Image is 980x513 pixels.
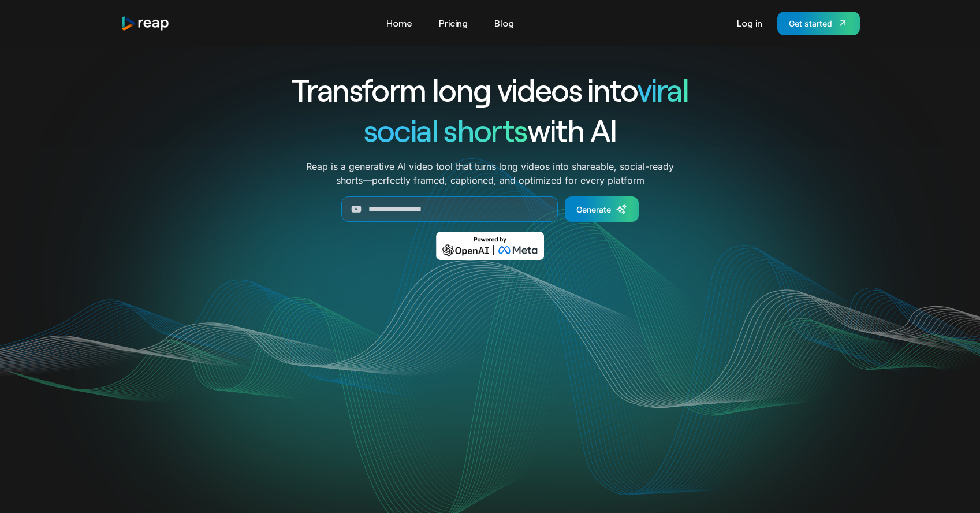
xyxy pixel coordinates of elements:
[489,14,520,32] a: Blog
[250,196,731,222] form: Generate Form
[306,159,674,187] p: Reap is a generative AI video tool that turns long videos into shareable, social-ready shorts—per...
[121,16,170,31] a: home
[637,70,688,108] span: viral
[433,14,474,32] a: Pricing
[381,14,418,32] a: Home
[258,277,722,510] video: Your browser does not support the video tag.
[121,16,170,31] img: reap logo
[576,203,611,215] div: Generate
[436,232,544,260] img: Powered by OpenAI & Meta
[731,14,768,32] a: Log in
[789,17,832,29] div: Get started
[250,69,731,110] h1: Transform long videos into
[364,111,527,148] span: social shorts
[565,196,639,222] a: Generate
[777,12,860,35] a: Get started
[250,110,731,150] h1: with AI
